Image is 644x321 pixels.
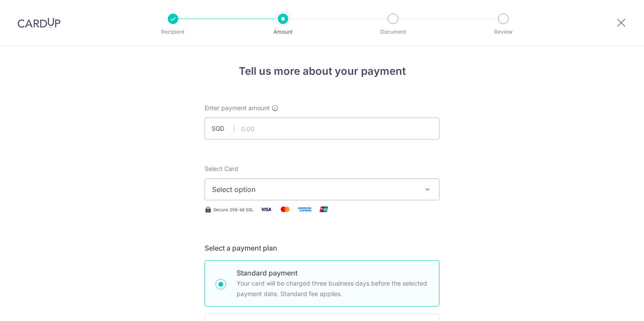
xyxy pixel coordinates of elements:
[361,28,425,36] p: Document
[205,178,439,200] button: Select option
[205,118,439,140] input: 0.00
[141,28,205,36] p: Recipient
[257,204,275,215] img: Visa
[213,206,254,213] span: Secure 256-bit SSL
[296,204,313,215] img: American Express
[276,204,294,215] img: Mastercard
[205,243,439,253] h5: Select a payment plan
[212,184,416,195] span: Select option
[237,278,428,299] p: Your card will be charged three business days before the selected payment date. Standard fee appl...
[205,63,439,79] h4: Tell us more about your payment
[205,104,270,112] span: Enter payment amount
[205,165,238,172] span: translation missing: en.payables.payment_networks.credit_card.summary.labels.select_card
[18,17,60,28] img: CardUp
[251,28,315,36] p: Amount
[471,28,536,36] p: Review
[212,124,234,133] span: SGD
[237,268,428,278] p: Standard payment
[315,204,333,215] img: Union Pay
